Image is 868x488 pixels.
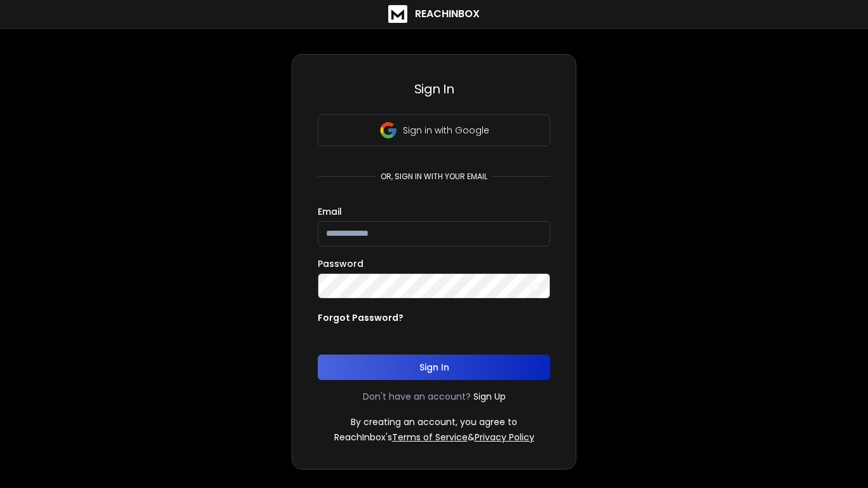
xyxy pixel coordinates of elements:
h1: ReachInbox [415,6,480,22]
p: Sign in with Google [403,124,489,137]
a: Privacy Policy [475,431,534,444]
a: ReachInbox [388,5,480,23]
label: Password [318,259,363,268]
p: By creating an account, you agree to [351,416,517,428]
button: Sign in with Google [318,114,550,146]
h3: Sign In [318,80,550,98]
p: or, sign in with your email [376,172,492,182]
p: Don't have an account? [363,390,471,403]
p: Forgot Password? [318,311,403,324]
label: Email [318,207,342,216]
img: logo [388,5,407,23]
a: Terms of Service [392,431,468,444]
p: ReachInbox's & [334,431,534,444]
button: Sign In [318,355,550,380]
a: Sign Up [473,390,506,403]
